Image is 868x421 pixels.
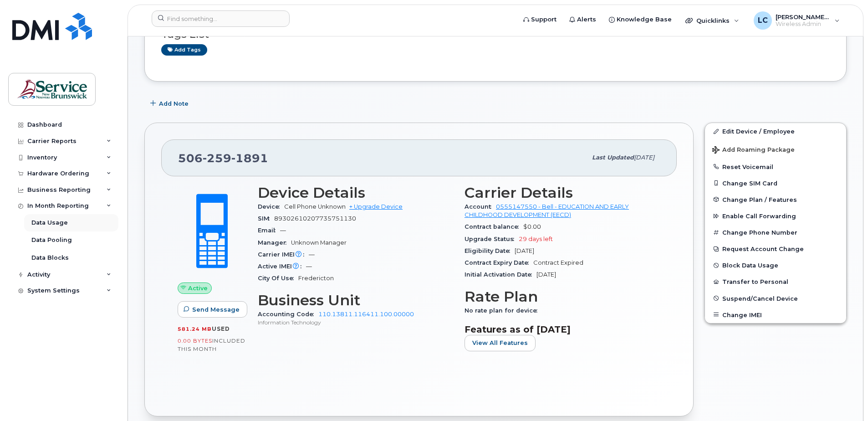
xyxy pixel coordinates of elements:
span: 89302610207735751130 [274,215,356,222]
span: SIM [258,215,274,222]
span: Carrier IMEI [258,251,309,258]
span: Device [258,203,284,210]
button: Block Data Usage [705,257,846,273]
h3: Business Unit [258,292,454,308]
span: Contract Expired [533,259,583,266]
span: View All Features [472,339,528,347]
span: 506 [178,151,268,165]
div: Quicklinks [679,11,745,30]
span: — [280,227,286,234]
button: Transfer to Personal [705,273,846,290]
span: [DATE] [515,247,534,254]
a: Support [517,10,563,29]
span: used [212,325,230,332]
span: $0.00 [523,223,541,230]
span: Fredericton [298,275,334,282]
h3: Rate Plan [465,288,660,305]
h3: Carrier Details [465,185,660,201]
div: Lenentine, Carrie (EECD/EDPE) [747,11,846,30]
span: [PERSON_NAME] (EECD/EDPE) [776,13,830,21]
h3: Features as of [DATE] [465,324,660,335]
span: — [309,251,315,258]
span: No rate plan for device [465,307,542,314]
span: Account [465,203,496,210]
span: Contract balance [465,223,523,230]
span: Send Message [192,305,240,314]
span: LC [758,15,768,26]
span: Change Plan / Features [722,196,797,203]
button: Change Phone Number [705,224,846,241]
span: Active IMEI [258,263,306,270]
button: Enable Call Forwarding [705,208,846,224]
span: Knowledge Base [617,15,672,24]
span: Support [531,15,557,24]
span: Last updated [592,154,634,161]
span: Upgrade Status [465,236,519,242]
p: Information Technology [258,318,454,326]
span: Wireless Admin [776,21,830,28]
span: Accounting Code [258,311,318,318]
span: Manager [258,239,291,246]
button: Add Note [144,95,196,112]
span: 29 days left [519,236,553,242]
span: 1891 [231,151,268,165]
button: Change IMEI [705,307,846,323]
span: Add Note [159,99,189,108]
button: Suspend/Cancel Device [705,290,846,307]
a: + Upgrade Device [349,203,403,210]
span: [DATE] [536,271,556,278]
span: 581.24 MB [178,326,212,332]
span: Active [188,284,208,293]
button: Change SIM Card [705,175,846,191]
h3: Tags List [161,29,830,40]
input: Find something... [152,10,290,27]
span: Enable Call Forwarding [722,213,796,220]
span: 259 [203,151,231,165]
span: Eligibility Date [465,247,515,254]
span: Add Roaming Package [712,146,795,155]
a: Add tags [161,44,207,56]
a: Alerts [563,10,602,29]
button: View All Features [465,335,536,351]
span: Suspend/Cancel Device [722,295,798,302]
span: Cell Phone Unknown [284,203,346,210]
button: Send Message [178,301,247,318]
span: 0.00 Bytes [178,338,212,344]
button: Add Roaming Package [705,140,846,159]
span: — [306,263,312,270]
span: Email [258,227,280,234]
span: Unknown Manager [291,239,347,246]
button: Reset Voicemail [705,159,846,175]
button: Request Account Change [705,241,846,257]
span: included this month [178,337,245,352]
span: [DATE] [634,154,654,161]
span: Contract Expiry Date [465,259,533,266]
a: Edit Device / Employee [705,123,846,139]
h3: Device Details [258,185,454,201]
a: 0555147550 - Bell - EDUCATION AND EARLY CHILDHOOD DEVELOPMENT (EECD) [465,203,629,218]
span: Initial Activation Date [465,271,536,278]
span: City Of Use [258,275,298,282]
a: 110.13811.116411.100.00000 [318,311,414,318]
span: Alerts [577,15,596,24]
a: Knowledge Base [602,10,678,29]
span: Quicklinks [696,17,730,24]
button: Change Plan / Features [705,191,846,208]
